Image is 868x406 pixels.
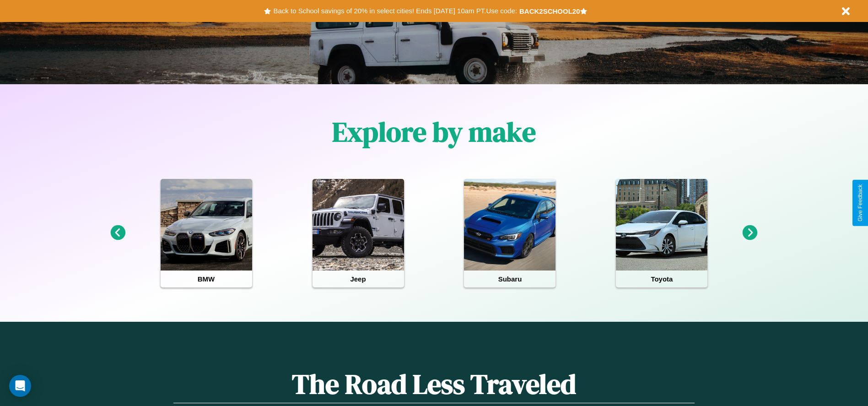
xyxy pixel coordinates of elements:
[161,271,252,287] h4: BMW
[271,5,519,17] button: Back to School savings of 20% in select cities! Ends [DATE] 10am PT.Use code:
[9,375,31,397] div: Open Intercom Messenger
[332,113,536,151] h1: Explore by make
[519,7,580,15] b: BACK2SCHOOL20
[464,271,555,287] h4: Subaru
[616,271,707,287] h4: Toyota
[857,184,863,222] div: Give Feedback
[313,271,404,287] h4: Jeep
[173,365,694,403] h1: The Road Less Traveled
